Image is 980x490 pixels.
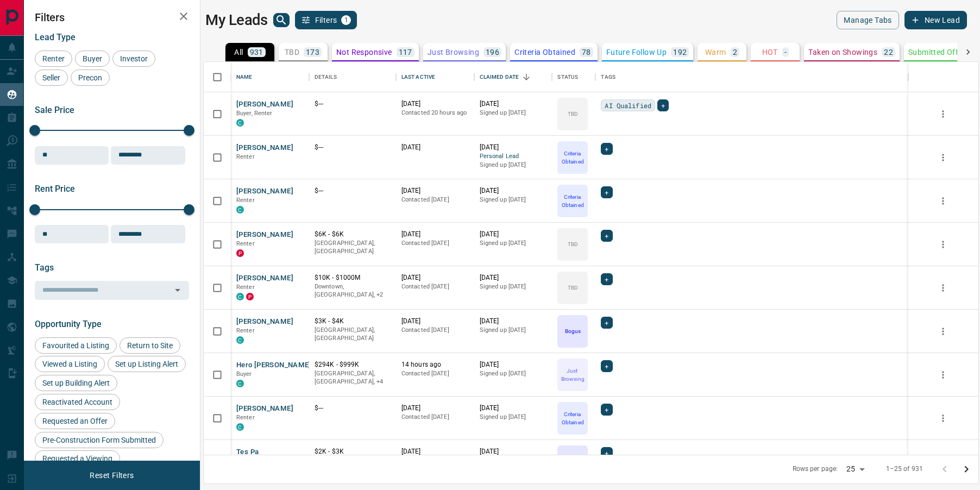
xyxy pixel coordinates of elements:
[904,11,967,29] button: New Lead
[401,99,469,109] p: [DATE]
[315,99,391,109] p: $---
[605,361,608,372] span: +
[935,323,951,340] button: more
[236,360,311,370] button: Hero [PERSON_NAME]
[558,410,587,426] p: Criteria Obtained
[120,337,180,354] div: Return to Site
[236,317,293,327] button: [PERSON_NAME]
[935,149,951,166] button: more
[733,48,737,56] p: 2
[401,317,469,326] p: [DATE]
[601,230,612,242] div: +
[35,184,75,194] span: Rent Price
[315,273,391,282] p: $10K - $1000M
[480,196,547,204] p: Signed up [DATE]
[236,423,244,431] div: condos.ca
[568,240,578,248] p: TBD
[236,273,293,284] button: [PERSON_NAME]
[480,360,547,369] p: [DATE]
[657,99,669,111] div: +
[246,293,254,300] div: property.ca
[956,458,977,480] button: Go to next page
[39,54,68,63] span: Renter
[35,432,164,448] div: Pre-Construction Form Submitted
[236,336,244,344] div: condos.ca
[558,149,587,166] p: Criteria Obtained
[35,375,117,391] div: Set up Building Alert
[399,48,412,56] p: 117
[601,143,612,155] div: +
[480,161,547,169] p: Signed up [DATE]
[401,230,469,239] p: [DATE]
[236,99,293,110] button: [PERSON_NAME]
[71,70,110,86] div: Precon
[315,282,391,299] p: West End, Toronto
[480,326,547,335] p: Signed up [DATE]
[236,240,255,247] span: Renter
[568,110,578,118] p: TBD
[315,404,391,413] p: $---
[35,356,105,372] div: Viewed a Listing
[315,317,391,326] p: $3K - $4K
[605,317,608,328] span: +
[401,326,469,335] p: Contacted [DATE]
[480,109,547,117] p: Signed up [DATE]
[309,62,396,92] div: Details
[565,327,581,335] p: Bogus
[39,417,111,425] span: Requested an Offer
[601,447,612,459] div: +
[935,193,951,209] button: more
[236,153,255,160] span: Renter
[35,450,120,467] div: Requested a Viewing
[601,317,612,329] div: +
[884,48,893,56] p: 22
[315,186,391,196] p: $---
[401,360,469,369] p: 14 hours ago
[401,109,469,117] p: Contacted 20 hours ago
[315,447,391,456] p: $2K - $3K
[401,404,469,413] p: [DATE]
[606,48,667,56] p: Future Follow Up
[935,280,951,296] button: more
[605,230,608,241] span: +
[480,99,547,109] p: [DATE]
[35,337,117,354] div: Favourited a Listing
[39,379,114,387] span: Set up Building Alert
[673,48,687,56] p: 192
[236,327,255,334] span: Renter
[236,110,273,117] span: Buyer, Renter
[35,394,120,410] div: Reactivated Account
[401,186,469,196] p: [DATE]
[480,143,547,152] p: [DATE]
[236,249,244,257] div: property.ca
[315,369,391,386] p: North York, West End, Toronto, Mississauga
[480,62,519,92] div: Claimed Date
[605,448,608,458] span: +
[315,230,391,239] p: $6K - $6K
[401,143,469,152] p: [DATE]
[236,62,253,92] div: Name
[315,326,391,343] p: [GEOGRAPHIC_DATA], [GEOGRAPHIC_DATA]
[935,454,951,470] button: more
[108,356,186,372] div: Set up Listing Alert
[401,282,469,291] p: Contacted [DATE]
[39,73,64,82] span: Seller
[236,143,293,153] button: [PERSON_NAME]
[396,62,474,92] div: Last Active
[558,367,587,383] p: Just Browsing
[552,62,595,92] div: Status
[231,62,309,92] div: Name
[401,239,469,248] p: Contacted [DATE]
[908,48,965,56] p: Submitted Offer
[336,48,392,56] p: Not Responsive
[401,196,469,204] p: Contacted [DATE]
[519,70,534,85] button: Sort
[480,239,547,248] p: Signed up [DATE]
[236,230,293,240] button: [PERSON_NAME]
[480,273,547,282] p: [DATE]
[285,48,299,56] p: TBD
[480,282,547,291] p: Signed up [DATE]
[35,70,68,86] div: Seller
[486,48,499,56] p: 196
[935,106,951,122] button: more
